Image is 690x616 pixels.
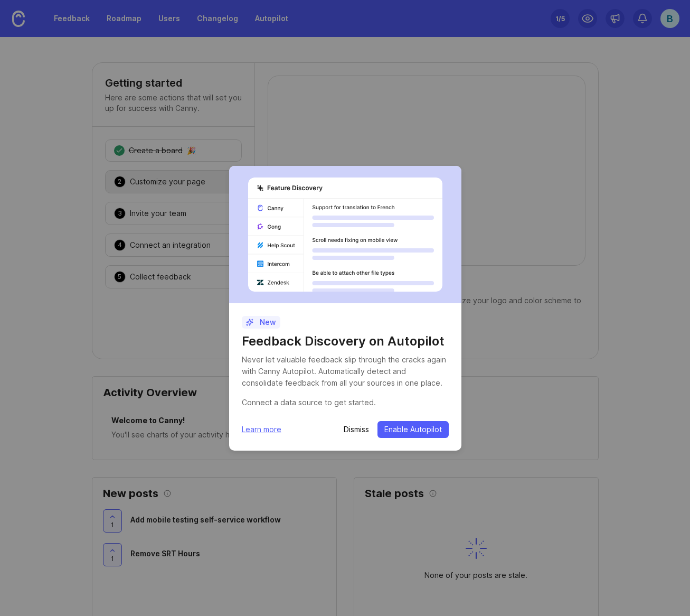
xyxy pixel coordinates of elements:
button: Dismiss [344,424,369,435]
p: New [246,317,276,328]
a: Learn more [242,424,281,435]
h1: Feedback Discovery on Autopilot [242,333,449,350]
div: Never let valuable feedback slip through the cracks again with Canny Autopilot. Automatically det... [242,354,449,389]
div: Connect a data source to get started. [242,397,449,408]
img: autopilot-456452bdd303029aca878276f8eef889.svg [248,178,442,292]
span: Enable Autopilot [384,424,442,435]
button: Enable Autopilot [377,421,449,438]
